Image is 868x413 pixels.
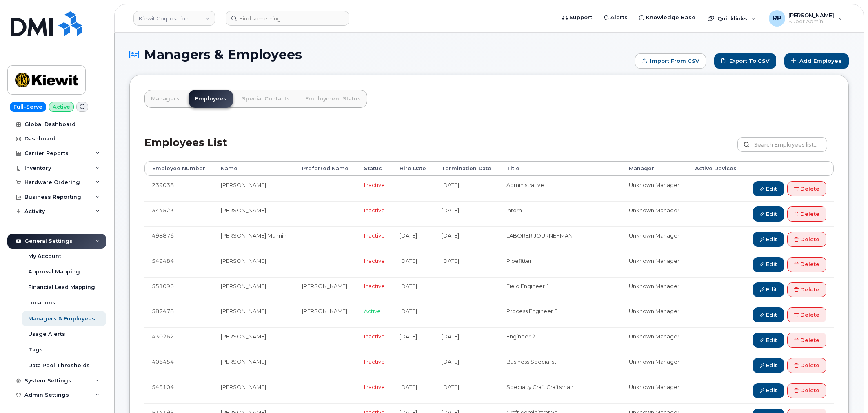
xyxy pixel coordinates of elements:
td: LABORER JOURNEYMAN [499,226,622,252]
span: Inactive [364,384,385,390]
span: Inactive [364,232,385,239]
td: 344523 [144,201,213,226]
a: Delete [787,307,826,322]
td: [PERSON_NAME] [213,176,295,201]
li: Unknown Manager [629,206,680,214]
li: Unknown Manager [629,232,680,240]
li: Unknown Manager [629,383,680,391]
td: Business Specialist [499,353,622,378]
form: Import from CSV [635,53,706,69]
th: Employee Number [144,161,213,176]
td: 406454 [144,353,213,378]
td: [DATE] [392,302,434,327]
span: Inactive [364,182,385,188]
td: Intern [499,201,622,226]
a: Delete [787,257,826,272]
td: 549484 [144,252,213,277]
td: [DATE] [434,176,499,201]
a: Add Employee [784,53,849,69]
span: Inactive [364,358,385,365]
a: Edit [753,206,784,222]
span: Inactive [364,207,385,213]
td: 543104 [144,378,213,403]
th: Title [499,161,622,176]
td: 430262 [144,327,213,353]
a: Edit [753,181,784,196]
h1: Managers & Employees [129,47,631,62]
td: [PERSON_NAME] [213,252,295,277]
td: Specialty Craft Craftsman [499,378,622,403]
td: [DATE] [392,277,434,302]
td: [PERSON_NAME] Mu'min [213,226,295,252]
td: [PERSON_NAME] [213,201,295,226]
a: Edit [753,333,784,348]
a: Employees [189,90,233,108]
td: 582478 [144,302,213,327]
td: [PERSON_NAME] [295,277,357,302]
td: [PERSON_NAME] [295,302,357,327]
a: Delete [787,206,826,222]
th: Hire Date [392,161,434,176]
li: Unknown Manager [629,307,680,315]
a: Edit [753,358,784,373]
a: Delete [787,232,826,247]
td: [DATE] [434,226,499,252]
li: Unknown Manager [629,333,680,340]
a: Edit [753,232,784,247]
a: Delete [787,383,826,398]
a: Edit [753,383,784,398]
td: 551096 [144,277,213,302]
li: Unknown Manager [629,181,680,189]
h2: Employees List [144,137,227,161]
li: Unknown Manager [629,282,680,290]
li: Unknown Manager [629,358,680,366]
a: Delete [787,181,826,196]
th: Name [213,161,295,176]
span: Inactive [364,283,385,289]
td: [PERSON_NAME] [213,277,295,302]
td: Process Engineer 5 [499,302,622,327]
a: Edit [753,307,784,322]
iframe: Messenger Launcher [832,377,862,407]
td: Administrative [499,176,622,201]
li: Unknown Manager [629,257,680,265]
td: [DATE] [434,327,499,353]
td: Field Engineer 1 [499,277,622,302]
td: [DATE] [434,201,499,226]
td: 498876 [144,226,213,252]
td: [DATE] [434,353,499,378]
a: Delete [787,282,826,298]
td: [DATE] [392,327,434,353]
th: Manager [622,161,688,176]
a: Delete [787,333,826,348]
td: [DATE] [392,252,434,277]
a: Managers [144,90,186,108]
a: Special Contacts [235,90,296,108]
span: Inactive [364,333,385,340]
th: Termination Date [434,161,499,176]
a: Edit [753,257,784,272]
td: [PERSON_NAME] [213,378,295,403]
td: Pipefitter [499,252,622,277]
a: Employment Status [299,90,367,108]
td: [PERSON_NAME] [213,353,295,378]
th: Preferred Name [295,161,357,176]
td: Engineer 2 [499,327,622,353]
td: 239038 [144,176,213,201]
td: [PERSON_NAME] [213,327,295,353]
td: [DATE] [434,378,499,403]
td: [DATE] [392,226,434,252]
a: Export to CSV [714,53,776,69]
a: Edit [753,282,784,298]
a: Delete [787,358,826,373]
th: Status [357,161,393,176]
td: [DATE] [392,378,434,403]
span: Active [364,308,381,314]
td: [PERSON_NAME] [213,302,295,327]
th: Active Devices [688,161,744,176]
td: [DATE] [434,252,499,277]
span: Inactive [364,258,385,264]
